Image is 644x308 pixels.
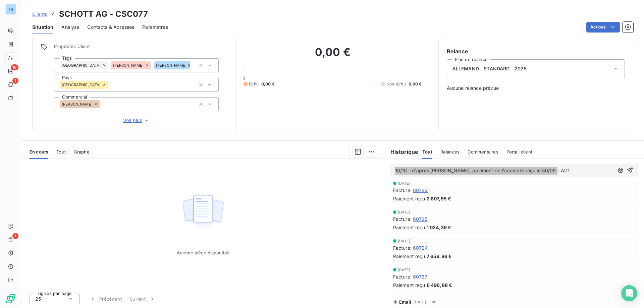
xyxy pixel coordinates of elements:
[32,11,47,17] span: Clients
[398,268,411,272] span: [DATE]
[5,4,16,15] div: TH
[427,195,451,202] span: 2 807,55 €
[447,47,625,55] h6: Relance
[35,296,41,302] span: 25
[427,282,452,289] span: 6 496,88 €
[409,81,422,87] span: 0,00 €
[398,181,411,185] span: [DATE]
[393,215,412,223] span: Facture :
[5,293,16,304] img: Logo LeanPay
[74,149,90,155] span: Graphe
[399,299,412,305] span: Email
[243,76,245,81] span: 0
[61,24,79,30] span: Analyse
[142,24,168,30] span: Paramètres
[126,292,160,306] button: Suivant
[249,81,259,87] span: Échu
[452,65,527,72] span: ALLEMAND - STANDARD - 2025
[413,244,428,251] span: 60724
[398,210,411,214] span: [DATE]
[54,44,219,53] span: Propriétés Client
[85,292,126,306] button: Précédent
[447,85,625,91] span: Aucune relance prévue
[393,253,425,260] span: Paiement reçu
[621,285,637,301] div: Open Intercom Messenger
[11,64,18,70] span: 18
[12,78,18,84] span: 1
[108,82,114,88] input: Ajouter une valeur
[87,24,134,30] span: Contacts & Adresses
[413,215,428,223] span: 60725
[385,148,419,156] h6: Historique
[393,195,425,202] span: Paiement reçu
[468,149,498,155] span: Commentaires
[177,250,229,255] span: Aucune pièce disponible
[62,63,101,67] span: [GEOGRAPHIC_DATA]
[413,300,436,304] span: [DATE] 11:48
[386,81,406,87] span: Non-échu
[393,273,412,280] span: Facture :
[422,149,432,155] span: Tout
[190,62,196,68] input: Ajouter une valeur
[393,244,412,251] span: Facture :
[398,239,411,243] span: [DATE]
[32,11,47,17] a: Clients
[113,63,144,67] span: [PERSON_NAME]
[393,224,425,231] span: Paiement reçu
[56,149,66,155] span: Tout
[32,24,53,30] span: Situation
[586,22,620,33] button: Actions
[62,102,93,106] span: [PERSON_NAME]
[244,46,422,66] h2: 0,00 €
[393,282,425,289] span: Paiement reçu
[427,253,452,260] span: 7 659,86 €
[261,81,275,87] span: 0,00 €
[54,117,219,124] button: Voir plus
[413,187,428,194] span: 60723
[181,191,224,233] img: Empty state
[427,224,451,231] span: 1 024,39 €
[123,117,150,124] span: Voir plus
[59,8,148,20] h3: SCHOTT AG - CSC077
[62,83,101,87] span: [GEOGRAPHIC_DATA]
[440,149,460,155] span: Relances
[12,233,18,239] span: 1
[100,101,105,107] input: Ajouter une valeur
[506,149,532,155] span: Portail client
[395,168,570,173] span: 10/10 - d'après [PERSON_NAME], paiement de l'acompte reçu le 30/09 - AD1
[30,149,48,155] span: En cours
[156,63,196,67] span: [PERSON_NAME] VDB
[393,187,412,194] span: Facture :
[413,273,428,280] span: 60727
